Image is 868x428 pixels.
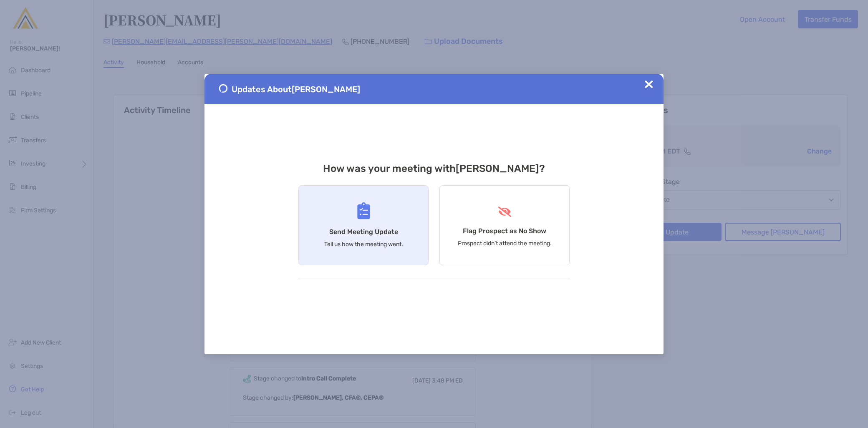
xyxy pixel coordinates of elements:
p: Tell us how the meeting went. [324,241,403,248]
h4: Flag Prospect as No Show [463,227,546,235]
img: Close Updates Zoe [645,80,653,88]
img: Send Meeting Update 1 [219,84,227,93]
span: Updates About [PERSON_NAME] [232,84,360,94]
img: Flag Prospect as No Show [497,206,512,217]
img: Send Meeting Update [357,202,370,219]
h3: How was your meeting with [PERSON_NAME] ? [298,163,570,174]
h4: Send Meeting Update [329,228,398,236]
p: Prospect didn’t attend the meeting. [458,240,552,247]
